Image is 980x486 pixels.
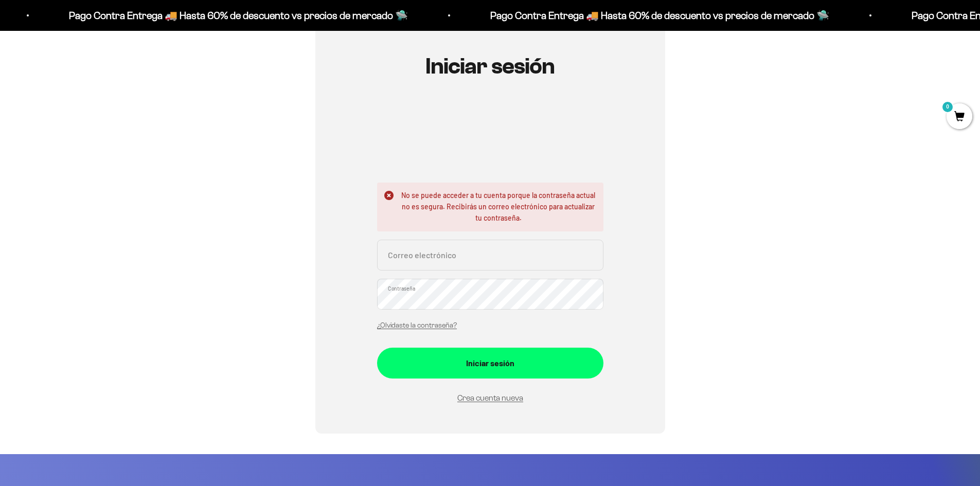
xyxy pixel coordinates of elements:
button: Iniciar sesión [377,348,603,379]
div: No se puede acceder a tu cuenta porque la contraseña actual no es segura. Recibirás un correo ele... [377,183,603,231]
a: 0 [947,112,972,123]
div: Iniciar sesión [398,356,583,370]
a: Crea cuenta nueva [457,393,523,402]
p: Pago Contra Entrega 🚚 Hasta 60% de descuento vs precios de mercado 🛸 [69,7,408,24]
p: Pago Contra Entrega 🚚 Hasta 60% de descuento vs precios de mercado 🛸 [490,7,829,24]
h1: Iniciar sesión [377,54,603,79]
iframe: Social Login Buttons [377,109,603,170]
mark: 0 [941,101,954,113]
a: ¿Olvidaste la contraseña? [377,321,457,329]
